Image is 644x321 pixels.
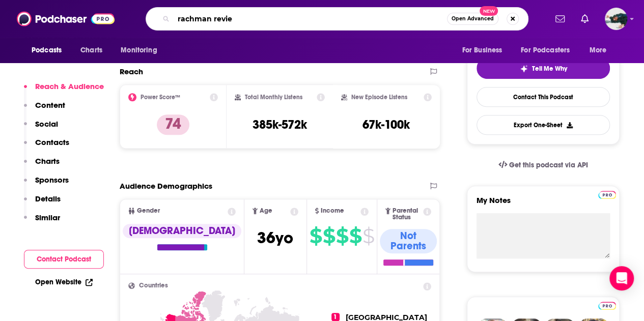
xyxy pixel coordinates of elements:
[598,300,616,310] a: Pro website
[24,175,69,194] button: Sponsors
[336,228,348,244] span: $
[24,119,58,138] button: Social
[24,156,60,175] button: Charts
[321,208,344,214] span: Income
[362,228,374,244] span: $
[582,41,620,60] button: open menu
[590,43,607,57] span: More
[260,208,272,214] span: Age
[609,266,634,290] div: Open Intercom Messenger
[331,313,340,321] span: 1
[32,43,62,57] span: Podcasts
[490,153,596,178] a: Get this podcast via API
[35,278,93,286] a: Open Website
[605,8,627,30] span: Logged in as fsg.publicity
[121,43,157,57] span: Monitoring
[245,94,302,101] h2: Total Monthly Listens
[521,43,570,57] span: For Podcasters
[480,6,498,16] span: New
[349,228,361,244] span: $
[393,208,422,221] span: Parental Status
[35,119,58,129] p: Social
[455,41,515,60] button: open menu
[514,41,584,60] button: open menu
[35,213,60,222] p: Similar
[80,43,102,57] span: Charts
[139,282,168,289] span: Countries
[253,117,307,132] h3: 385k-572k
[35,100,65,110] p: Content
[120,67,143,76] h2: Reach
[157,114,189,135] p: 74
[477,115,610,135] button: Export One-Sheet
[137,208,160,214] span: Gender
[24,100,65,119] button: Content
[447,13,498,25] button: Open AdvancedNew
[551,10,569,27] a: Show notifications dropdown
[35,81,104,91] p: Reach & Audience
[477,195,610,213] label: My Notes
[477,87,610,107] a: Contact This Podcast
[24,194,61,213] button: Details
[24,137,69,156] button: Contacts
[24,81,104,100] button: Reach & Audience
[520,65,528,73] img: tell me why sparkle
[120,181,212,191] h2: Audience Demographics
[174,11,447,27] input: Search podcasts, credits, & more...
[577,10,593,27] a: Show notifications dropdown
[35,137,69,147] p: Contacts
[310,228,322,244] span: $
[605,8,627,30] button: Show profile menu
[114,41,170,60] button: open menu
[35,194,61,203] p: Details
[598,191,616,199] img: Podchaser Pro
[35,156,60,166] p: Charts
[598,302,616,310] img: Podchaser Pro
[146,7,528,31] div: Search podcasts, credits, & more...
[74,41,108,60] a: Charts
[598,189,616,199] a: Pro website
[24,250,104,269] button: Contact Podcast
[452,16,494,21] span: Open Advanced
[24,41,75,60] button: open menu
[605,8,627,30] img: User Profile
[123,224,241,238] div: [DEMOGRAPHIC_DATA]
[35,175,69,185] p: Sponsors
[17,9,115,28] img: Podchaser - Follow, Share and Rate Podcasts
[141,94,180,101] h2: Power Score™
[380,229,437,253] div: Not Parents
[532,65,567,73] span: Tell Me Why
[323,228,335,244] span: $
[477,57,610,79] button: tell me why sparkleTell Me Why
[509,161,588,169] span: Get this podcast via API
[24,213,60,231] button: Similar
[351,94,407,101] h2: New Episode Listens
[257,228,293,248] span: 36 yo
[462,43,502,57] span: For Business
[362,117,410,132] h3: 67k-100k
